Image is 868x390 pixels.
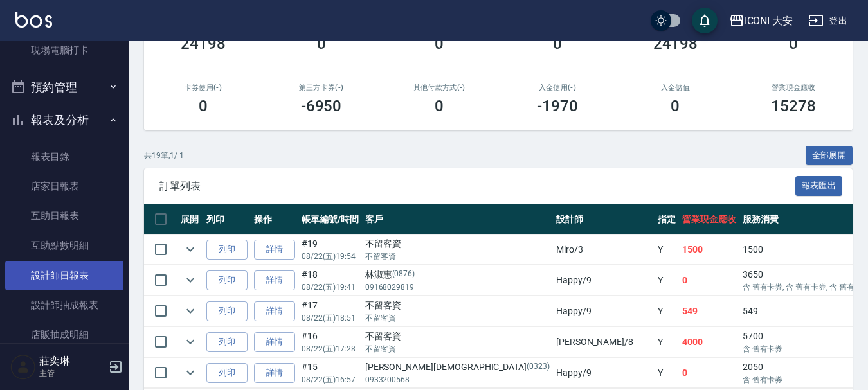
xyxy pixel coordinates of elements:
a: 互助點數明細 [5,231,123,260]
h2: 入金使用(-) [514,84,601,92]
td: Happy /9 [553,265,655,296]
button: 全部展開 [806,146,853,166]
td: Y [655,265,679,296]
p: 不留客資 [365,312,550,324]
th: 列印 [203,204,251,235]
td: [PERSON_NAME] /8 [553,327,655,357]
a: 報表匯出 [795,179,843,191]
a: 詳情 [254,270,295,290]
td: #15 [298,358,362,388]
span: 訂單列表 [159,180,795,193]
button: 列印 [206,363,248,383]
th: 指定 [655,204,679,235]
div: 不留客資 [365,330,550,343]
button: 報表匯出 [795,176,843,196]
h2: 入金儲值 [632,84,719,92]
a: 設計師抽成報表 [5,290,123,320]
td: #18 [298,265,362,296]
h2: 第三方卡券(-) [278,84,365,92]
td: Y [655,327,679,357]
img: Logo [15,12,52,28]
button: expand row [181,240,200,259]
div: 不留客資 [365,237,550,251]
p: 不留客資 [365,343,550,355]
td: Y [655,358,679,388]
h3: 0 [435,97,444,115]
th: 操作 [251,204,298,235]
div: ICONI 大安 [745,13,793,29]
p: 0933200568 [365,374,550,386]
a: 詳情 [254,363,295,383]
td: #16 [298,327,362,357]
button: expand row [181,301,200,321]
h2: 卡券使用(-) [159,84,247,92]
h3: -1970 [537,97,578,115]
td: Y [655,296,679,326]
div: 不留客資 [365,299,550,312]
td: Happy /9 [553,296,655,326]
th: 營業現金應收 [679,204,739,235]
button: ICONI 大安 [724,8,799,34]
h3: 24198 [181,35,226,53]
button: save [692,8,718,33]
h2: 其他付款方式(-) [395,84,483,92]
h3: -6950 [301,97,342,115]
a: 詳情 [254,301,295,321]
p: 共 19 筆, 1 / 1 [144,150,184,161]
a: 設計師日報表 [5,261,123,290]
p: (0323) [527,360,550,374]
p: 08/22 (五) 19:54 [302,251,359,262]
th: 帳單編號/時間 [298,204,362,235]
p: 主管 [39,368,105,379]
h3: 15278 [771,97,816,115]
p: (0876) [392,268,415,281]
div: [PERSON_NAME][DEMOGRAPHIC_DATA] [365,360,550,374]
td: Y [655,235,679,265]
td: #17 [298,296,362,326]
h3: 24198 [653,35,698,53]
h3: 0 [671,97,680,115]
p: 08/22 (五) 17:28 [302,343,359,355]
p: 不留客資 [365,251,550,262]
td: 1500 [679,235,739,265]
td: 0 [679,265,739,296]
h3: 0 [317,35,326,53]
img: Person [10,354,36,380]
h3: 0 [199,97,208,115]
th: 設計師 [553,204,655,235]
td: Miro /3 [553,235,655,265]
button: expand row [181,332,200,351]
a: 店販抽成明細 [5,320,123,350]
div: 林淑惠 [365,268,550,281]
a: 報表目錄 [5,142,123,172]
a: 詳情 [254,240,295,260]
a: 互助日報表 [5,201,123,231]
a: 詳情 [254,332,295,352]
button: 列印 [206,301,248,321]
h2: 營業現金應收 [750,84,837,92]
p: 08/22 (五) 19:41 [302,281,359,293]
td: 4000 [679,327,739,357]
h5: 莊奕琳 [39,355,105,368]
button: 列印 [206,240,248,260]
h3: 0 [789,35,798,53]
td: Happy /9 [553,358,655,388]
button: expand row [181,363,200,382]
th: 客戶 [362,204,553,235]
p: 09168029819 [365,281,550,293]
a: 現場電腦打卡 [5,35,123,65]
button: 報表及分析 [5,103,123,137]
button: 列印 [206,270,248,290]
button: 登出 [803,9,853,33]
p: 08/22 (五) 16:57 [302,374,359,386]
h3: 0 [435,35,444,53]
td: #19 [298,235,362,265]
th: 展開 [177,204,203,235]
a: 店家日報表 [5,172,123,201]
button: 列印 [206,332,248,352]
td: 0 [679,358,739,388]
h3: 0 [553,35,562,53]
button: 預約管理 [5,71,123,104]
p: 08/22 (五) 18:51 [302,312,359,324]
button: expand row [181,270,200,290]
